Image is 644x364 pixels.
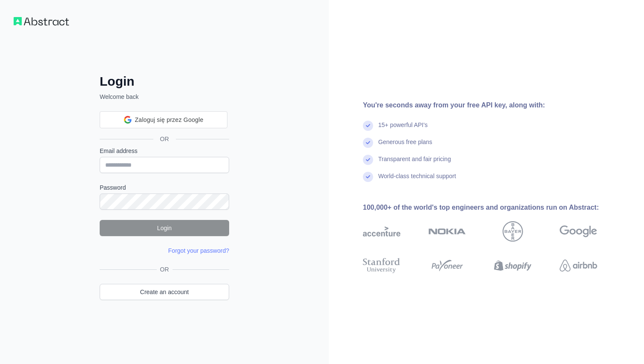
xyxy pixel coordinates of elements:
img: airbnb [560,256,597,275]
img: stanford university [363,256,400,275]
a: Create an account [100,284,229,300]
div: 100,000+ of the world's top engineers and organizations run on Abstract: [363,202,624,213]
div: World-class technical support [378,172,456,189]
p: Welcome back [100,92,229,101]
img: check mark [363,121,373,131]
img: payoneer [428,256,466,275]
label: Password [100,183,229,192]
h2: Login [100,74,229,89]
a: Forgot your password? [168,247,229,254]
label: Email address [100,147,229,155]
img: check mark [363,155,373,165]
div: You're seconds away from your free API key, along with: [363,100,624,110]
img: check mark [363,138,373,148]
button: Login [100,220,229,236]
img: shopify [494,256,532,275]
span: Zaloguj się przez Google [135,116,204,124]
img: nokia [428,221,466,242]
img: accenture [363,221,400,242]
div: Transparent and fair pricing [378,155,451,172]
img: check mark [363,172,373,182]
img: google [560,221,597,242]
span: OR [153,135,176,143]
span: OR [157,265,172,274]
div: 15+ powerful API's [378,121,428,138]
div: Zaloguj się przez Google [100,111,227,128]
img: Workflow [14,17,69,26]
div: Generous free plans [378,138,432,155]
img: bayer [503,221,523,242]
